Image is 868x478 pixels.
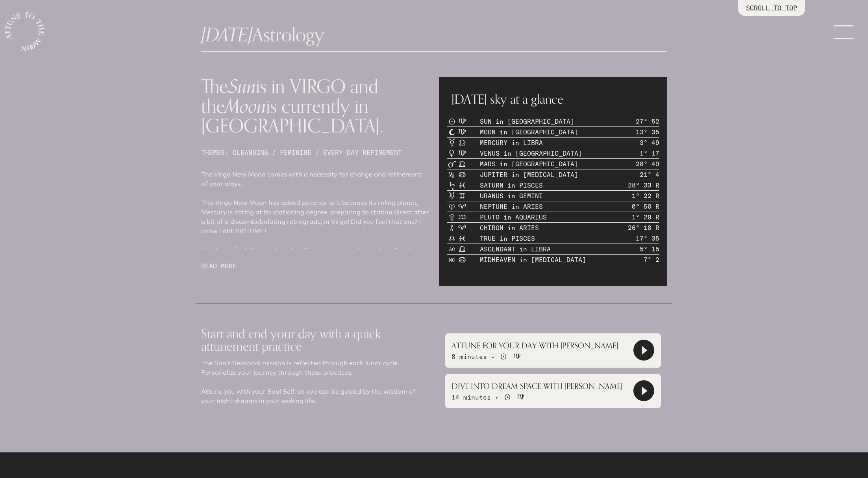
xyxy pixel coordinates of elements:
h1: The is in VIRGO and the is currently in [GEOGRAPHIC_DATA]. [201,77,429,135]
p: 28° 49 [636,159,659,169]
h1: Start and end your day with a quick attunement practice [201,321,429,359]
p: CHIRON in ARIES [480,223,539,232]
p: MIDHEAVEN in [MEDICAL_DATA] [480,255,586,264]
p: SATURN in PISCES [480,180,543,190]
p: 27° 52 [636,117,659,126]
p: 13° 35 [636,127,659,137]
h2: [DATE] sky at a glance [452,89,655,108]
p: TRUE in PISCES [480,234,535,243]
p: NEPTUNE in ARIES [480,202,543,211]
p: This Virgo New Moon has added potency to it because its ruling planet, Mercury is sitting at its ... [201,198,429,236]
p: 0° 50 R [632,202,659,211]
p: SUN in [GEOGRAPHIC_DATA] [480,117,574,126]
p: DIVE INTO DREAM SPACE WITH [PERSON_NAME] [452,380,622,392]
h1: Astrology [201,25,667,45]
p: MERCURY in LIBRA [480,138,543,147]
p: PLUTO in AQUARIUS [480,212,547,222]
p: MOON in [GEOGRAPHIC_DATA] [480,127,578,137]
p: 28° 33 R [628,180,659,190]
span: 8 minutes • [452,353,495,361]
p: ATTUNE FOR YOUR DAY WITH [PERSON_NAME] [452,340,618,352]
p: VENUS in [GEOGRAPHIC_DATA] [480,149,582,158]
p: 1° 22 R [632,191,659,201]
p: 26° 10 R [628,223,659,232]
span: Sun [228,71,256,102]
p: The Sun’s Seasonal mission is reflected through each lunar cycle. Personalize your journey throug... [201,359,429,406]
p: 3° 49 [640,138,659,147]
p: ASCENDANT in LIBRA [480,244,551,254]
p: URANUS in GEMINI [480,191,543,201]
p: READ MORE [201,261,429,271]
p: 7° 2 [644,255,659,264]
p: 5° 15 [640,244,659,254]
p: MARS in [GEOGRAPHIC_DATA] [480,159,578,169]
p: 1° 17 [640,149,659,158]
p: It's the perfect time to check in with how you spend your days. Are the day-to-day activities tha... [201,246,429,283]
p: The Virgo New Moon comes with a necessity for change and refinement of your ways. [201,170,429,189]
span: Moon [225,91,266,122]
p: JUPITER in [MEDICAL_DATA] [480,170,578,179]
p: SCROLL TO TOP [746,3,797,13]
p: 17° 35 [636,234,659,243]
span: [DATE] [201,20,252,51]
span: 14 minutes • [452,393,499,401]
div: THEMES: CLEANSING / FEMININE / EVERY DAY REFINEMENT [201,148,429,157]
p: 21° 4 [640,170,659,179]
p: 1° 29 R [632,212,659,222]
